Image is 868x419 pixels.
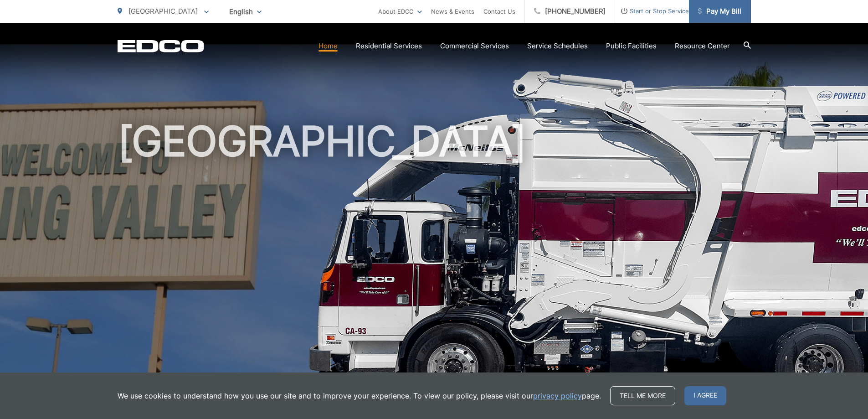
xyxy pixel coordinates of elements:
span: English [222,4,268,20]
a: Residential Services [356,41,422,52]
a: Contact Us [483,6,515,17]
a: Commercial Services [440,41,509,52]
h1: [GEOGRAPHIC_DATA] [118,119,751,407]
a: Resource Center [675,41,730,52]
a: Tell me more [610,386,675,405]
p: We use cookies to understand how you use our site and to improve your experience. To view our pol... [118,390,601,401]
a: About EDCO [378,6,422,17]
a: EDCD logo. Return to the homepage. [118,40,204,52]
a: News & Events [431,6,474,17]
span: Pay My Bill [698,6,741,17]
a: Service Schedules [527,41,588,52]
a: Home [318,41,338,52]
a: privacy policy [533,390,582,401]
a: Public Facilities [606,41,657,52]
span: [GEOGRAPHIC_DATA] [128,7,198,16]
span: I agree [684,386,726,405]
